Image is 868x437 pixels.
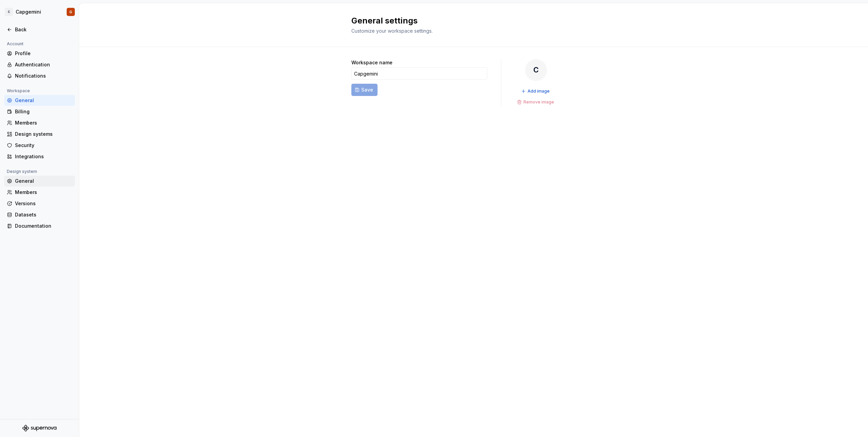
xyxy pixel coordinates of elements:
[15,97,72,104] div: General
[22,425,56,432] svg: Supernova Logo
[4,187,75,198] a: Members
[15,223,72,229] div: Documentation
[4,106,75,117] a: Billing
[4,167,40,176] div: Design system
[4,117,75,128] a: Members
[69,9,72,15] div: G
[15,119,72,126] div: Members
[351,28,433,34] span: Customize your workspace settings.
[4,140,75,151] a: Security
[525,59,547,81] div: C
[1,4,78,19] button: CCapgeminiG
[351,59,393,66] label: Workspace name
[4,40,26,48] div: Account
[15,211,72,218] div: Datasets
[4,59,75,70] a: Authentication
[4,221,75,231] a: Documentation
[15,153,72,160] div: Integrations
[15,189,72,196] div: Members
[15,200,72,207] div: Versions
[4,209,75,220] a: Datasets
[15,142,72,149] div: Security
[15,108,72,115] div: Billing
[15,131,72,137] div: Design systems
[5,8,13,16] div: C
[528,88,550,94] span: Add image
[4,70,75,81] a: Notifications
[351,15,588,26] h2: General settings
[4,48,75,59] a: Profile
[4,24,75,35] a: Back
[4,95,75,106] a: General
[15,26,72,33] div: Back
[4,129,75,140] a: Design systems
[16,9,41,15] div: Capgemini
[15,72,72,79] div: Notifications
[4,176,75,187] a: General
[4,151,75,162] a: Integrations
[15,50,72,57] div: Profile
[15,61,72,68] div: Authentication
[4,87,33,95] div: Workspace
[519,86,553,96] button: Add image
[4,198,75,209] a: Versions
[15,178,72,184] div: General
